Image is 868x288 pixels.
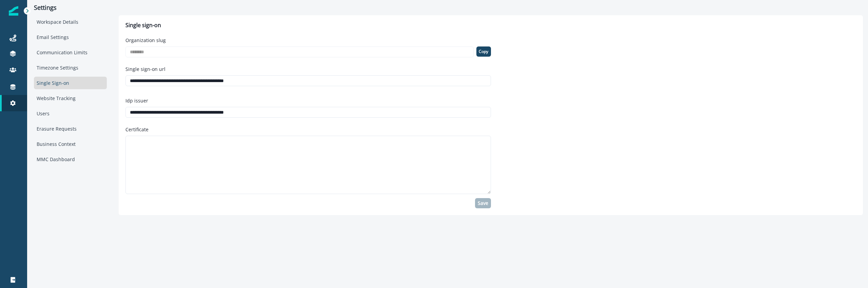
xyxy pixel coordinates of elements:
[125,126,487,133] label: Certificate
[34,16,107,28] div: Workspace Details
[125,37,487,44] label: Organization slug
[34,4,107,12] p: Settings
[34,122,107,135] div: Erasure Requests
[34,77,107,89] div: Single Sign-on
[34,61,107,74] div: Timezone Settings
[34,138,107,150] div: Business Context
[34,153,107,166] div: MMC Dashboard
[34,31,107,43] div: Email Settings
[9,6,18,16] img: Inflection
[479,49,488,54] p: Copy
[125,22,856,31] h1: Single sign-on
[125,65,165,73] p: Single sign-on url
[34,46,107,59] div: Communication Limits
[34,107,107,120] div: Users
[34,92,107,104] div: Website Tracking
[476,46,491,57] button: Copy
[478,200,488,206] p: Save
[125,97,148,104] p: Idp issuer
[475,198,491,208] button: Save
